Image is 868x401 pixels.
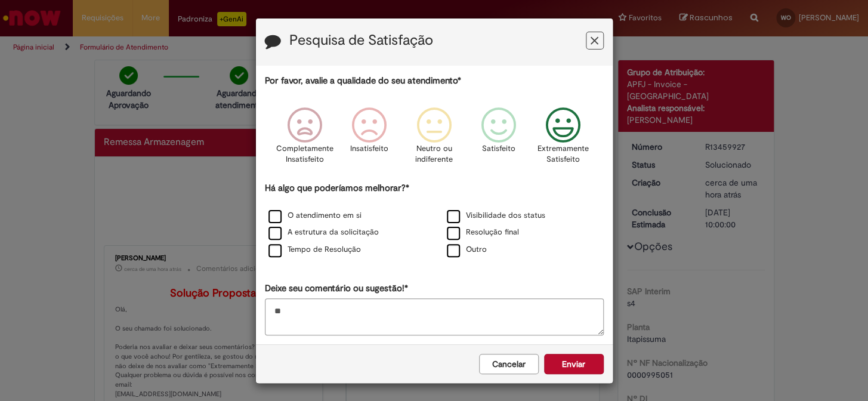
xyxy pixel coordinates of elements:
label: Por favor, avalie a qualidade do seu atendimento* [265,75,461,87]
p: Extremamente Satisfeito [538,143,589,165]
div: Extremamente Satisfeito [533,98,594,180]
label: Outro [447,244,487,255]
p: Neutro ou indiferente [412,143,455,165]
label: Pesquisa de Satisfação [289,33,433,48]
p: Insatisfeito [350,143,388,155]
label: A estrutura da solicitação [268,227,379,238]
label: Tempo de Resolução [268,244,361,255]
p: Completamente Insatisfeito [276,143,333,165]
button: Cancelar [479,354,539,374]
div: Neutro ou indiferente [403,98,464,180]
label: O atendimento em si [268,210,362,221]
label: Resolução final [447,227,519,238]
label: Deixe seu comentário ou sugestão!* [265,282,408,295]
p: Satisfeito [482,143,515,155]
div: Há algo que poderíamos melhorar?* [265,182,604,259]
div: Insatisfeito [339,98,400,180]
button: Enviar [544,354,604,374]
div: Satisfeito [468,98,529,180]
div: Completamente Insatisfeito [274,98,335,180]
label: Visibilidade dos status [447,210,545,221]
